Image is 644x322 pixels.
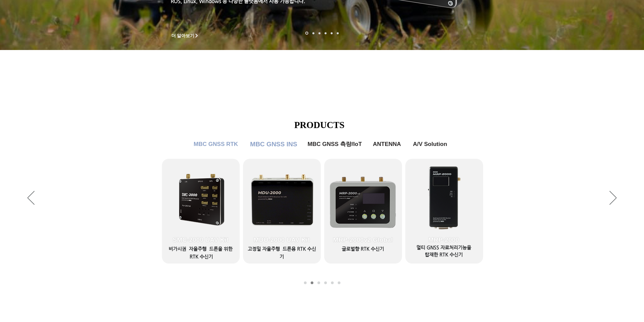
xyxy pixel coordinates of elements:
[331,281,334,284] a: ANTENNA
[162,159,240,264] a: SMC-2000 UAV Kit
[171,33,195,39] span: 더 알아보기
[303,32,341,35] nav: 슬라이드
[405,159,483,264] a: MRP-2000
[27,191,34,206] button: 이전
[324,281,327,284] a: MBC GNSS 측량/IoT
[254,236,310,244] span: MDU-2000 UAV Kit
[413,141,447,148] span: A/V Solution
[333,236,392,244] span: MRP-2000v2 Global
[312,32,314,34] a: 드론 8 - SMC 2000
[338,281,340,284] a: A/V Solution
[610,191,617,206] button: 다음
[408,138,452,151] a: A/V Solution
[194,141,238,148] span: MBC GNSS RTK
[168,31,202,40] a: 더 알아보기
[173,236,229,244] span: SMC-2000 UAV Kit
[303,138,367,151] a: MBC GNSS 측량/IoT
[304,281,307,284] a: MBC GNSS RTK1
[250,141,297,148] span: MBC GNSS INS
[317,281,320,284] a: MBC GNSS INS
[248,138,299,151] a: MBC GNSS INS
[189,138,243,151] a: MBC GNSS RTK
[566,293,644,322] iframe: Wix Chat
[308,140,362,148] span: MBC GNSS 측량/IoT
[331,32,333,34] a: 로봇
[325,32,327,34] a: 자율주행
[318,32,320,34] a: 측량 IoT
[428,236,459,244] span: MRP-2000
[305,32,308,35] a: 로봇- SMC 2000
[373,141,401,148] span: ANTENNA
[311,281,313,284] a: MBC GNSS RTK2
[302,281,342,284] nav: 슬라이드
[243,159,321,264] a: MDU-2000 UAV Kit
[337,32,339,34] a: 정밀농업
[324,159,402,264] a: MRP-2000v2 Global
[370,138,404,151] a: ANTENNA
[294,120,345,130] span: PRODUCTS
